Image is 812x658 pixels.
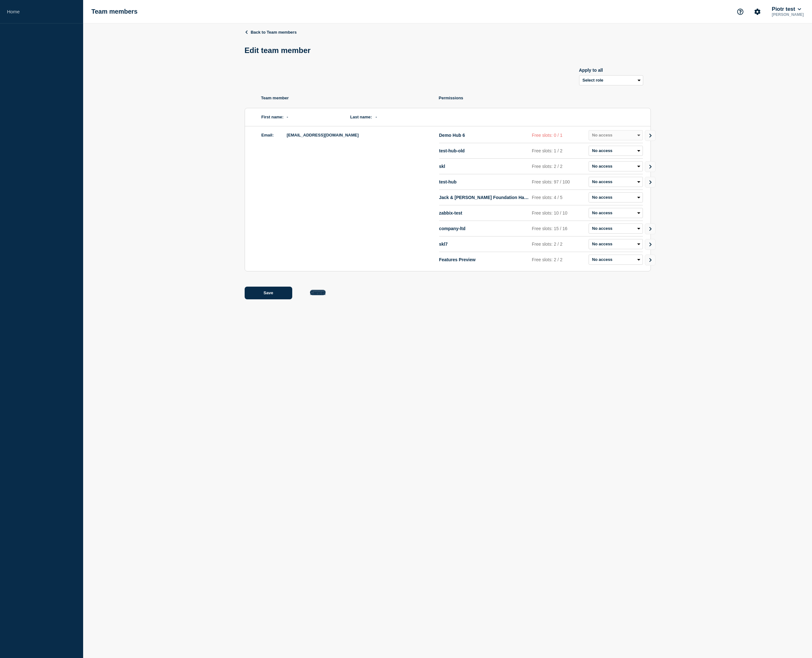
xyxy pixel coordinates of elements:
button: Cancel [310,290,326,295]
p: Features Preview [439,257,530,262]
p: Free slots: 97 / 100 [532,179,586,184]
select: role select for zabbix-test [589,208,643,218]
p: skl7 [439,242,530,247]
span: [EMAIL_ADDRESS][DOMAIN_NAME] [287,130,426,140]
button: Save [245,287,292,299]
a: Go to Connected Hubs [645,255,656,265]
p: Permissions [439,96,651,100]
p: [PERSON_NAME] [770,12,805,17]
select: role select for skl [589,161,643,171]
select: role select for test-hub [589,177,643,187]
button: Piotr test [770,6,802,12]
a: Go to Connected Hubs [645,177,656,188]
select: role select for Jack & Jill Foundation Hares of March [589,192,643,203]
p: Free slots: 0 / 1 [532,133,586,138]
a: Go to Connected Hubs [645,223,656,234]
span: - [287,112,338,122]
label: Last name: [350,115,372,119]
button: Support [734,5,747,18]
a: Back to Team members [245,30,297,35]
p: Free slots: 15 / 16 [532,226,586,231]
p: test-hub [439,179,530,184]
p: test-hub-old [439,148,530,153]
button: Account settings [751,5,764,18]
select: role select for skl7 [589,239,643,249]
p: Free slots: 2 / 2 [532,257,586,262]
span: - [376,112,426,122]
p: skl [439,164,530,169]
select: role select for company-ltd [589,223,643,234]
p: Free slots: 10 / 10 [532,210,586,216]
h1: Edit team member [245,46,314,55]
p: Jack & [PERSON_NAME] Foundation Hares of March [439,195,530,200]
a: Go to Connected Hubs [645,239,656,250]
p: Demo Hub 6 [439,133,530,138]
p: zabbix-test [439,210,530,216]
p: Team member [261,96,439,100]
h1: Team members [91,8,137,15]
select: role select for Demo Hub 6 [589,130,643,140]
p: company-ltd [439,226,530,231]
a: Go to Connected Hubs [645,161,656,172]
p: Free slots: 2 / 2 [532,242,586,247]
select: Apply to all [579,75,643,85]
p: Free slots: 2 / 2 [532,164,586,169]
p: Free slots: 1 / 2 [532,148,586,153]
label: Email: [261,133,274,137]
label: First name: [261,115,284,119]
select: role select for Features Preview [589,255,643,265]
p: Free slots: 4 / 5 [532,195,586,200]
a: Go to Connected Hubs [645,130,656,141]
select: role select for test-hub-old [589,146,643,156]
div: Apply to all [579,68,643,73]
